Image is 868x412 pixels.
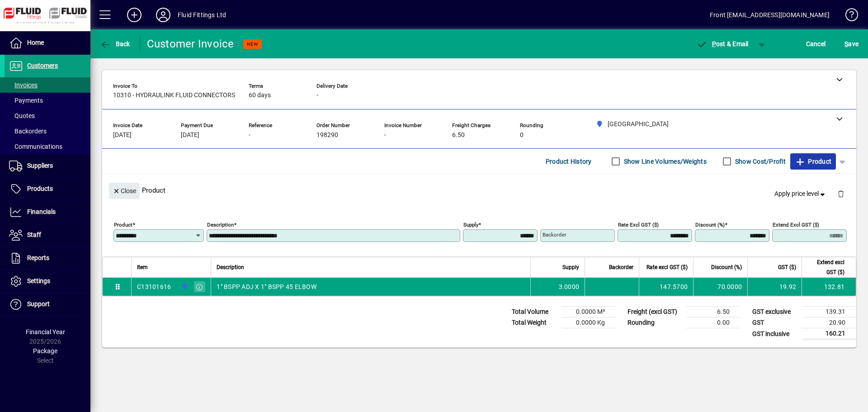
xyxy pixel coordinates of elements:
a: Home [5,32,90,54]
td: 70.0000 [693,278,747,296]
span: Extend excl GST ($) [807,257,844,277]
span: Products [27,185,53,192]
span: [DATE] [181,132,199,139]
td: 0.0000 M³ [561,307,616,317]
span: Staff [27,231,41,238]
a: Support [5,293,90,316]
span: Communications [9,143,62,150]
button: Save [842,36,861,52]
mat-label: Description [207,222,234,228]
span: Invoices [9,81,38,89]
span: 1" BSPP ADJ X 1" BSPP 45 ELBOW [217,282,316,291]
span: Product History [546,154,592,169]
span: ave [844,37,859,51]
div: 147.5700 [645,282,688,291]
a: Reports [5,247,90,270]
span: Support [27,300,50,308]
td: GST [748,317,802,328]
span: Discount (%) [711,262,742,272]
span: Home [27,39,44,46]
span: Quotes [9,112,35,119]
button: Post & Email [692,36,753,52]
span: AUCKLAND [179,282,189,292]
span: 198290 [316,132,338,139]
app-page-header-button: Delete [830,189,852,198]
mat-label: Discount (%) [695,222,725,228]
label: Show Line Volumes/Weights [622,157,707,166]
span: Rate excl GST ($) [646,262,688,272]
span: 0 [520,132,524,139]
td: Total Volume [507,307,561,317]
a: Suppliers [5,155,90,177]
span: Settings [27,277,50,284]
a: Communications [5,139,90,154]
label: Show Cost/Profit [733,157,786,166]
td: 20.90 [802,317,856,328]
button: Delete [830,183,852,204]
td: 6.50 [686,307,741,317]
div: Customer Invoice [147,37,234,51]
td: 160.21 [802,328,856,340]
div: Product [102,174,856,207]
span: Financial Year [26,328,65,336]
button: Apply price level [771,186,830,202]
span: Suppliers [27,162,53,169]
span: Package [33,347,57,355]
button: Back [98,36,132,52]
span: Payments [9,97,43,104]
mat-label: Rate excl GST ($) [618,222,659,228]
span: NEW [247,41,258,47]
a: Backorders [5,123,90,139]
td: 19.92 [747,278,802,296]
a: Quotes [5,108,90,123]
a: Settings [5,270,90,293]
a: Products [5,178,90,200]
span: GST ($) [778,262,796,272]
span: Financials [27,208,56,215]
span: Backorders [9,128,47,135]
span: S [844,40,848,47]
mat-label: Supply [463,222,478,228]
span: 3.0000 [559,282,580,291]
button: Add [120,7,149,23]
span: Cancel [806,37,826,51]
button: Profile [149,7,178,23]
span: - [316,92,318,99]
span: Product [795,154,831,169]
span: ost & Email [696,40,749,47]
span: Customers [27,62,58,69]
span: P [712,40,716,47]
span: Apply price level [774,189,827,199]
span: - [249,132,250,139]
app-page-header-button: Close [107,186,142,194]
a: Staff [5,224,90,246]
span: Reports [27,254,49,261]
span: Item [137,262,148,272]
td: GST inclusive [748,328,802,340]
a: Knowledge Base [839,2,857,31]
span: Close [113,184,136,199]
span: 6.50 [452,132,465,139]
mat-label: Extend excl GST ($) [773,222,819,228]
span: Backorder [609,262,633,272]
td: 0.00 [686,317,741,328]
td: 0.0000 Kg [561,317,616,328]
td: Freight (excl GST) [623,307,686,317]
button: Product History [542,153,595,170]
span: - [384,132,386,139]
span: Back [100,40,130,47]
td: Total Weight [507,317,561,328]
span: 10310 - HYDRAULINK FLUID CONNECTORS [113,92,235,99]
div: C13101616 [137,282,171,291]
td: Rounding [623,317,686,328]
span: 60 days [249,92,271,99]
div: Front [EMAIL_ADDRESS][DOMAIN_NAME] [710,8,830,22]
button: Close [109,183,140,199]
span: Supply [562,262,579,272]
mat-label: Backorder [542,232,566,238]
button: Product [790,153,836,170]
app-page-header-button: Back [90,36,140,52]
td: GST exclusive [748,307,802,317]
a: Financials [5,201,90,223]
mat-label: Product [114,222,132,228]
